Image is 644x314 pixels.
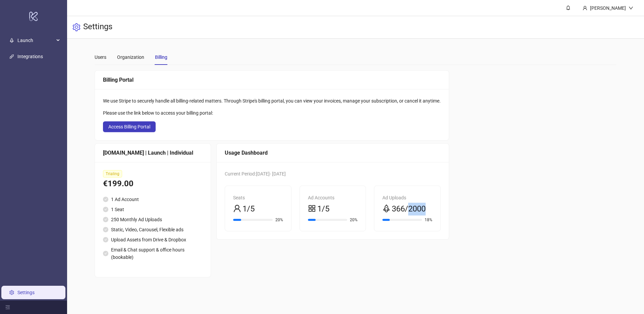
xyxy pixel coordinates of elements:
span: check-circle [103,197,108,202]
li: 250 Monthly Ad Uploads [103,216,203,223]
div: Seats [233,194,283,201]
li: Upload Assets from Drive & Dropbox [103,236,203,243]
span: 1/5 [243,203,255,215]
span: Access Billing Portal [108,124,150,129]
span: 20% [350,218,358,222]
div: Billing [155,53,167,61]
span: 18% [425,218,432,222]
span: Current Period: [DATE] - [DATE] [225,171,286,176]
span: down [629,6,633,10]
span: 1/5 [317,203,329,215]
span: appstore [308,204,316,212]
li: 1 Seat [103,206,203,213]
span: user [233,204,241,212]
li: Email & Chat support & office hours (bookable) [103,246,203,261]
span: 20% [275,218,283,222]
span: setting [72,23,80,31]
li: Static, Video, Carousel, Flexible ads [103,226,203,233]
div: Ad Uploads [382,194,432,201]
span: 366/2000 [392,203,426,215]
span: check-circle [103,217,108,222]
span: user [583,6,587,10]
span: rocket [9,38,14,43]
div: Usage Dashboard [225,149,441,157]
span: Trialing [103,170,122,178]
div: Please use the link below to access your billing portal: [103,109,441,117]
div: Billing Portal [103,76,441,84]
a: Settings [17,290,35,295]
div: We use Stripe to securely handle all billing-related matters. Through Stripe's billing portal, yo... [103,97,441,105]
div: €199.00 [103,178,203,190]
a: Integrations [17,54,43,59]
span: check-circle [103,207,108,212]
span: Launch [17,34,54,47]
div: [PERSON_NAME] [587,4,629,12]
span: check-circle [103,227,108,232]
span: check-circle [103,251,108,256]
button: Access Billing Portal [103,121,156,132]
span: rocket [382,204,390,212]
h3: Settings [83,22,112,33]
span: bell [566,5,571,10]
span: menu-fold [5,305,10,310]
span: check-circle [103,237,108,242]
div: Ad Accounts [308,194,358,201]
li: 1 Ad Account [103,196,203,203]
div: Users [95,53,106,61]
div: Organization [117,53,144,61]
div: [DOMAIN_NAME] | Launch | Individual [103,149,203,157]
